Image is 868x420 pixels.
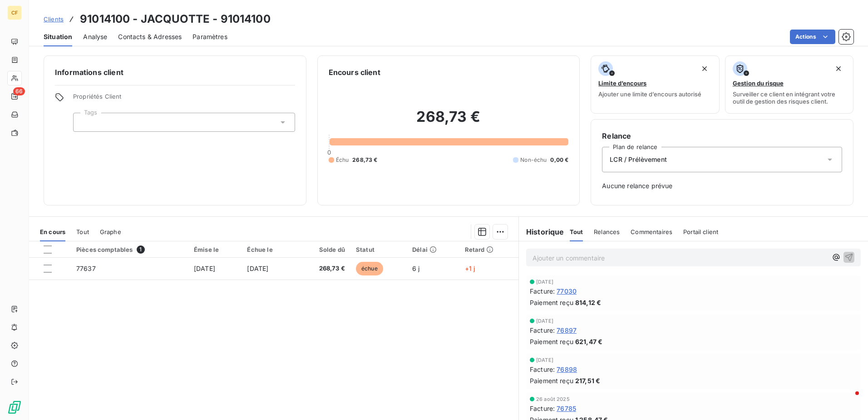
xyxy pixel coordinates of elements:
span: Situation [44,32,72,41]
div: Pièces comptables [76,245,183,254]
div: Échue le [247,246,290,253]
span: Tout [570,228,583,235]
span: [DATE] [194,265,215,272]
span: 76785 [557,404,576,413]
img: Logo LeanPay [7,400,22,415]
h6: Encours client [329,67,380,78]
span: [DATE] [536,279,553,285]
span: Facture : [530,404,555,413]
span: 77637 [76,265,96,272]
span: LCR / Prélèvement [610,155,667,164]
span: [DATE] [247,265,268,272]
span: Clients [44,15,64,23]
span: Tout [76,228,89,235]
span: 268,73 € [301,264,345,273]
span: 6 j [412,265,419,272]
span: Relances [594,228,620,235]
span: Aucune relance prévue [602,181,842,190]
span: Gestion du risque [733,80,784,87]
div: Solde dû [301,246,345,253]
span: Paiement reçu [530,376,573,385]
span: 1 [137,245,145,254]
input: Ajouter une valeur [81,118,88,126]
span: Ajouter une limite d’encours autorisé [598,90,701,98]
span: Limite d’encours [598,80,646,87]
span: échue [356,262,383,275]
span: Surveiller ce client en intégrant votre outil de gestion des risques client. [733,90,846,105]
h3: 91014100 - JACQUOTTE - 91014100 [80,11,271,27]
h6: Historique [519,226,564,237]
div: Statut [356,246,401,253]
span: Non-échu [520,156,547,164]
span: 217,51 € [575,376,600,385]
h2: 268,73 € [329,108,569,135]
span: 621,47 € [575,337,602,346]
span: 268,73 € [352,156,377,164]
span: Portail client [683,228,718,235]
iframe: Intercom live chat [837,389,859,411]
span: Paiement reçu [530,337,573,346]
div: CF [7,5,22,20]
span: +1 j [465,265,475,272]
span: Échu [336,156,349,164]
span: 66 [13,87,25,95]
div: Émise le [194,246,237,253]
span: Propriétés Client [73,93,295,105]
span: 0 [327,149,331,156]
span: Paramètres [192,32,227,41]
span: Contacts & Adresses [118,32,182,41]
span: 77030 [557,286,577,296]
span: [DATE] [536,318,553,324]
h6: Relance [602,130,842,141]
span: 76897 [557,325,577,335]
button: Limite d’encoursAjouter une limite d’encours autorisé [591,55,719,114]
a: Clients [44,15,64,24]
div: Retard [465,246,513,253]
button: Gestion du risqueSurveiller ce client en intégrant votre outil de gestion des risques client. [725,55,853,114]
button: Actions [790,30,835,44]
h6: Informations client [55,67,295,78]
span: 814,12 € [575,298,601,307]
span: En cours [40,228,65,235]
div: Délai [412,246,454,253]
span: 76898 [557,365,577,374]
span: 0,00 € [550,156,568,164]
span: 26 août 2025 [536,396,570,402]
span: Facture : [530,286,555,296]
span: Graphe [100,228,121,235]
span: Facture : [530,365,555,374]
span: Facture : [530,325,555,335]
span: [DATE] [536,357,553,363]
span: Paiement reçu [530,298,573,307]
span: Commentaires [631,228,672,235]
span: Analyse [83,32,107,41]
